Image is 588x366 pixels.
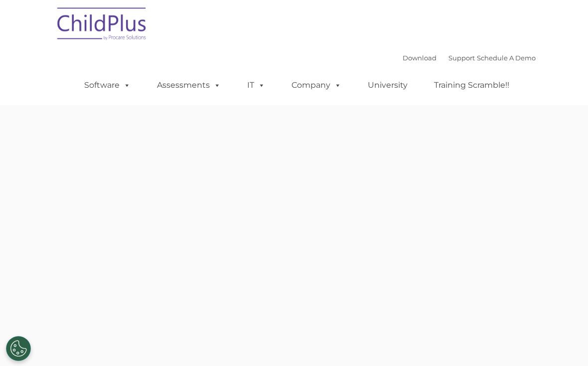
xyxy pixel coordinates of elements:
img: ChildPlus by Procare Solutions [52,0,152,50]
a: Download [403,54,437,62]
a: Support [448,54,475,62]
a: Software [74,75,141,95]
a: IT [237,75,275,95]
a: Assessments [147,75,231,95]
a: Company [282,75,351,95]
a: University [358,75,418,95]
font: | [403,54,536,62]
a: Schedule A Demo [477,54,536,62]
button: Cookies Settings [6,336,31,361]
a: Training Scramble!! [424,75,519,95]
